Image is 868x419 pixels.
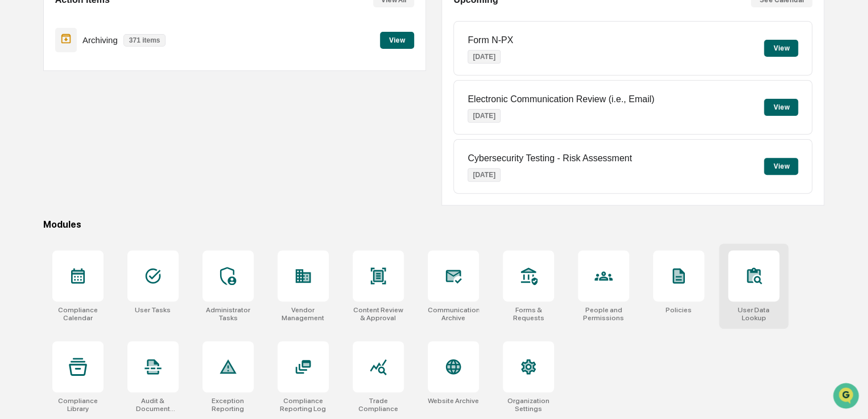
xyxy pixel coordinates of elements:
p: [DATE] [468,109,501,123]
button: View [764,40,798,57]
span: Attestations [94,143,141,154]
span: Preclearance [23,143,73,154]
div: Modules [43,219,824,230]
p: Form N-PX [468,35,513,45]
span: Pylon [113,192,138,201]
div: Audit & Document Logs [127,397,179,413]
button: View [764,99,798,116]
div: Communications Archive [428,306,479,322]
div: Administrator Tasks [202,306,254,322]
div: Forms & Requests [503,306,554,322]
p: [DATE] [468,168,501,182]
p: Cybersecurity Testing - Risk Assessment [468,153,632,164]
div: 🗄️ [82,144,92,153]
img: 1746055101610-c473b297-6a78-478c-a979-82029cc54cd1 [11,87,32,107]
div: Start new chat [39,87,187,98]
p: How can we help? [11,24,207,42]
button: View [380,32,414,49]
a: View [380,34,414,45]
span: Data Lookup [23,165,72,176]
a: Powered byPylon [80,192,138,201]
button: Start new chat [193,90,207,104]
div: 🖐️ [11,144,20,153]
div: User Tasks [135,306,171,314]
div: Compliance Reporting Log [278,397,329,413]
p: [DATE] [468,50,501,64]
button: View [764,158,798,175]
div: User Data Lookup [728,306,779,322]
div: 🔎 [11,166,20,175]
div: People and Permissions [578,306,629,322]
input: Clear [30,52,188,64]
div: Compliance Calendar [52,306,104,322]
p: 371 items [123,34,166,47]
div: Vendor Management [278,306,329,322]
div: We're available if you need us! [39,98,144,107]
a: 🗄️Attestations [78,139,146,159]
div: Content Review & Approval [353,306,404,322]
div: Organization Settings [503,397,554,413]
iframe: Open customer support [832,382,862,412]
div: Exception Reporting [202,397,254,413]
a: 🖐️Preclearance [7,139,78,159]
a: 🔎Data Lookup [7,160,76,181]
p: Electronic Communication Review (i.e., Email) [468,94,654,104]
div: Website Archive [428,397,479,405]
div: Compliance Library [52,397,104,413]
div: Trade Compliance [353,397,404,413]
div: Policies [666,306,692,314]
p: Archiving [82,35,118,45]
